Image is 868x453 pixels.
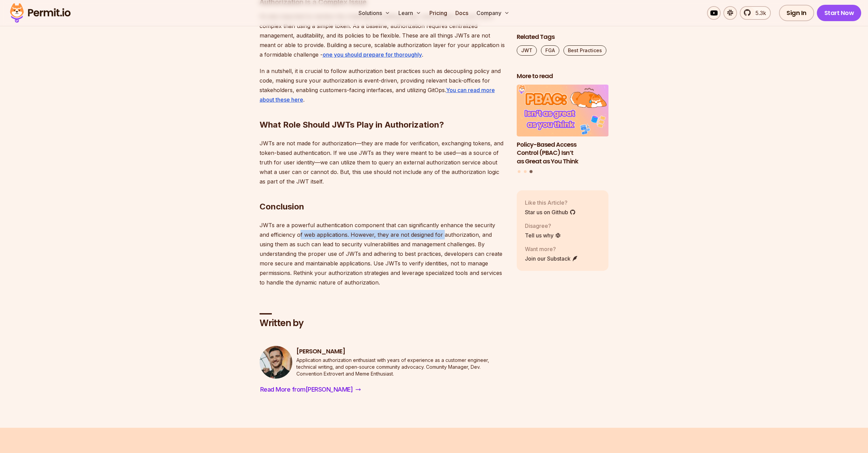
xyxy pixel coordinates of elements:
[525,245,578,253] p: Want more?
[296,347,506,356] h3: [PERSON_NAME]
[323,51,422,58] a: one you should prepare for thoroughly
[541,45,559,56] a: FGA
[530,170,533,173] button: Go to slide 3
[517,85,609,136] img: Policy-Based Access Control (PBAC) Isn’t as Great as You Think
[517,140,609,165] h3: Policy-Based Access Control (PBAC) Isn’t as Great as You Think
[525,221,561,230] p: Disagree?
[518,170,520,173] button: Go to slide 1
[260,220,506,287] p: JWTs are a powerful authentication component that can significantly enhance the security and effi...
[260,385,353,394] span: Read More from [PERSON_NAME]
[260,92,506,130] h2: What Role Should JWTs Play in Authorization?
[517,85,609,174] div: Posts
[517,85,609,166] a: Policy-Based Access Control (PBAC) Isn’t as Great as You ThinkPolicy-Based Access Control (PBAC) ...
[7,1,74,25] img: Permit logo
[740,6,771,20] a: 5.3k
[517,85,609,166] li: 3 of 3
[751,9,766,17] span: 5.3k
[779,5,814,21] a: Sign In
[563,45,606,56] a: Best Practices
[525,208,576,216] a: Star us on Github
[260,138,506,186] p: JWTs are not made for authorization—they are made for verification, exchanging tokens, and token-...
[260,66,506,104] p: In a nutshell, it is crucial to follow authorization best practices such as decoupling policy and...
[260,174,506,212] h2: Conclusion
[525,198,576,206] p: Like this Article?
[517,72,609,81] h2: More to read
[453,6,471,20] a: Docs
[296,357,506,377] p: Application authorization enthusiast with years of experience as a customer engineer, technical w...
[524,170,527,173] button: Go to slide 2
[260,384,362,395] a: Read More from[PERSON_NAME]
[427,6,450,20] a: Pricing
[260,12,506,59] p: It’s also important to mention the challenge of building proper authorization is much more comple...
[474,6,512,20] button: Company
[396,6,424,20] button: Learn
[517,45,537,56] a: JWT
[817,5,862,21] a: Start Now
[356,6,393,20] button: Solutions
[260,317,506,330] h2: Written by
[525,231,561,239] a: Tell us why
[525,254,578,262] a: Join our Substack
[517,33,609,41] h2: Related Tags
[260,346,292,379] img: Daniel Bass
